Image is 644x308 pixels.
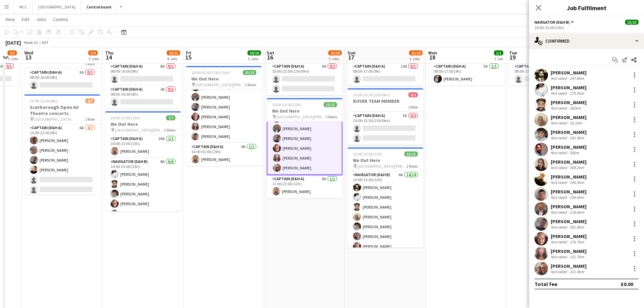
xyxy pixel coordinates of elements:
[529,3,644,12] h3: Job Fulfilment
[551,254,568,259] div: Not rated
[347,53,356,61] span: 17
[164,127,175,133] span: 2 Roles
[568,120,583,125] div: 20.1km
[568,195,586,200] div: 144.6km
[551,195,568,200] div: Not rated
[326,114,337,119] span: 2 Roles
[247,50,261,55] span: 16/16
[621,281,633,287] div: £0.00
[191,70,230,75] span: 10:00-01:00 (15h) (Sat)
[111,115,140,120] span: 10:00-23:00 (13h)
[551,210,568,215] div: Not rated
[248,56,261,61] div: 3 Jobs
[568,239,586,244] div: 276.7km
[509,50,517,56] span: Tue
[24,69,100,92] app-card-role: Captain (D&H A)5A0/108:00-16:00 (8h)
[267,108,342,114] h3: We Out Here
[105,50,114,56] span: Thu
[22,40,39,45] span: Week 33
[186,66,262,166] app-job-card: 10:00-01:00 (15h) (Sat)15/15We Out Here [GEOGRAPHIC_DATA][PERSON_NAME] [GEOGRAPHIC_DATA]2 Roles[P...
[428,50,437,56] span: Mon
[42,40,49,45] div: BST
[529,33,644,49] div: Confirmed
[245,82,256,87] span: 2 Roles
[406,164,418,169] span: 2 Roles
[551,180,568,185] div: Not rated
[33,15,49,24] a: Jobs
[408,92,418,97] span: 0/2
[534,281,557,287] div: Total fee
[494,56,503,61] div: 1 Job
[568,269,586,274] div: 321.9km
[186,143,262,166] app-card-role: Captain (D&H A)9A1/110:00-01:00 (15h)[PERSON_NAME]
[24,39,100,92] div: 08:00-16:00 (8h)0/1Scarborough Events manager1 RoleCaptain (D&H A)5A0/108:00-16:00 (8h)
[36,16,46,22] span: Jobs
[33,0,81,14] button: [GEOGRAPHIC_DATA]
[167,50,180,55] span: 18/21
[534,20,575,25] button: Navigator (D&H B)
[277,114,326,119] span: [GEOGRAPHIC_DATA][PERSON_NAME] [GEOGRAPHIC_DATA]
[409,56,422,61] div: 3 Jobs
[266,53,274,61] span: 16
[267,63,342,95] app-card-role: Captain (D&H A)3A0/210:00-23:59 (13h59m)
[568,224,586,230] div: 391.8km
[568,254,586,259] div: 151.7km
[551,224,568,230] div: Not rated
[551,144,587,150] div: [PERSON_NAME]
[551,174,587,180] div: [PERSON_NAME]
[34,117,71,122] span: [GEOGRAPHIC_DATA]
[105,121,181,127] h3: We Out Here
[105,111,181,211] app-job-card: 10:00-23:00 (13h)7/7We Out Here [GEOGRAPHIC_DATA][PERSON_NAME] [GEOGRAPHIC_DATA]2 RolesCaptain (D...
[551,135,568,140] div: Not rated
[328,50,342,55] span: 16/18
[551,99,587,105] div: [PERSON_NAME]
[89,56,99,61] div: 3 Jobs
[551,150,568,155] div: Not rated
[186,76,262,82] h3: We Out Here
[105,39,181,109] app-job-card: 08:00-16:00 (8h)0/2Scarborough Break2 RolesCaptain (D&H A)6A0/108:00-16:00 (8h) Captain (D&H A)2A...
[534,25,639,30] div: 10:00-23:00 (13h)
[85,61,95,66] span: 1 Role
[353,151,382,157] span: 10:00-23:00 (13h)
[509,63,585,86] app-card-role: Captain (D&H A)9A0/108:00-17:00 (9h)
[22,16,29,22] span: Edit
[14,0,33,14] button: MCC
[324,102,337,107] span: 15/15
[348,147,423,247] app-job-card: 10:00-23:00 (13h)15/15We Out Here [GEOGRAPHIC_DATA][PERSON_NAME] [GEOGRAPHIC_DATA]2 RolesNavigato...
[551,248,587,254] div: [PERSON_NAME]
[551,85,587,91] div: [PERSON_NAME]
[5,39,21,46] div: [DATE]
[267,175,342,198] app-card-role: Captain (D&H A)9A1/111:00-23:00 (12h)[PERSON_NAME]
[7,50,17,55] span: 2/3
[551,269,568,274] div: Not rated
[428,63,504,86] app-card-role: Captain (D&H A)5A1/108:00-17:00 (9h)[PERSON_NAME]
[568,105,582,111] div: 282km
[348,50,356,56] span: Sun
[348,63,423,86] app-card-role: Captain (D&H A)12A0/108:00-17:00 (9h)
[185,53,191,61] span: 15
[267,50,274,56] span: Sat
[272,102,302,107] span: 10:00-23:00 (13h)
[267,98,342,198] app-job-card: 10:00-23:00 (13h)15/15We Out Here [GEOGRAPHIC_DATA][PERSON_NAME] [GEOGRAPHIC_DATA]2 Roles[PERSON_...
[105,86,181,109] app-card-role: Captain (D&H A)2A0/108:00-16:00 (8h)
[5,16,15,22] span: View
[568,91,586,96] div: 275.5km
[625,20,639,25] span: 15/15
[508,53,517,61] span: 19
[568,210,586,215] div: 116.6km
[267,39,342,95] app-job-card: 10:00-23:59 (13h59m)0/2ROVER TEAM MEMBER1 RoleCaptain (D&H A)3A0/210:00-23:59 (13h59m)
[568,150,580,155] div: 50km
[81,0,117,14] button: Central board
[24,124,100,206] app-card-role: Captain (D&H A)6A4/715:00-23:00 (8h)[PERSON_NAME][PERSON_NAME][PERSON_NAME][PERSON_NAME]
[24,94,100,194] app-job-card: 15:00-23:00 (8h)4/7Scarborough Open Air Theatre concerts [GEOGRAPHIC_DATA]1 RoleCaptain (D&H A)6A...
[409,50,423,55] span: 15/18
[534,20,570,25] span: Navigator (D&H B)
[85,117,95,122] span: 1 Role
[105,158,181,230] app-card-role: Navigator (D&H B)9A6/610:00-23:00 (13h)[PERSON_NAME][PERSON_NAME][PERSON_NAME][PERSON_NAME][PERSO...
[166,115,175,120] span: 7/7
[167,56,180,61] div: 4 Jobs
